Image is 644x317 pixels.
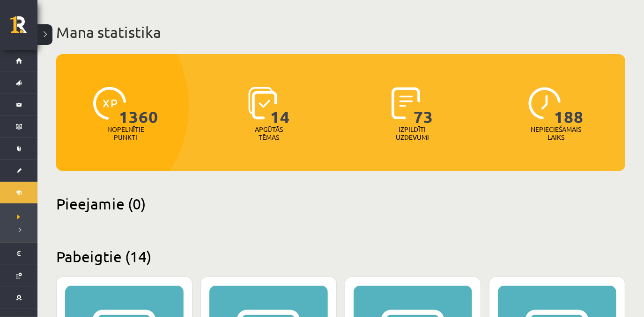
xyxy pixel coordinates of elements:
span: 188 [554,87,584,125]
h1: Mana statistika [56,23,625,42]
p: Nepieciešamais laiks [531,125,581,141]
p: Nopelnītie punkti [107,125,144,141]
span: 1360 [119,87,158,125]
img: icon-completed-tasks-ad58ae20a441b2904462921112bc710f1caf180af7a3daa7317a5a94f2d26646.svg [392,87,421,120]
img: icon-xp-0682a9bc20223a9ccc6f5883a126b849a74cddfe5390d2b41b4391c66f2066e7.svg [93,87,126,120]
img: icon-clock-7be60019b62300814b6bd22b8e044499b485619524d84068768e800edab66f18.svg [528,87,561,120]
h2: Pabeigtie (14) [56,247,625,266]
span: 73 [414,87,433,125]
p: Izpildīti uzdevumi [394,125,431,141]
img: icon-learned-topics-4a711ccc23c960034f471b6e78daf4a3bad4a20eaf4de84257b87e66633f6470.svg [248,87,278,120]
a: Rīgas 1. Tālmācības vidusskola [10,16,37,40]
p: Apgūtās tēmas [251,125,287,141]
h2: Pieejamie (0) [56,195,625,213]
span: 14 [270,87,290,125]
